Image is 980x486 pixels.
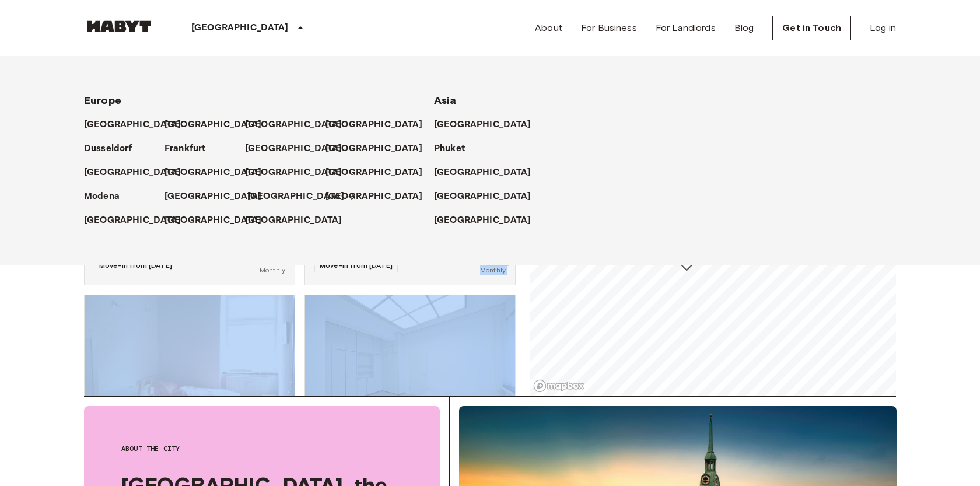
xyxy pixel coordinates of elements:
[84,190,131,204] a: Modena
[325,190,423,204] p: [GEOGRAPHIC_DATA]
[247,190,356,204] a: [GEOGRAPHIC_DATA]
[84,94,121,107] span: Europe
[434,142,477,156] a: Phuket
[260,265,285,275] span: Monthly
[245,118,354,132] a: [GEOGRAPHIC_DATA]
[164,166,262,180] p: [GEOGRAPHIC_DATA]
[434,118,543,132] a: [GEOGRAPHIC_DATA]
[245,214,354,228] a: [GEOGRAPHIC_DATA]
[245,118,342,132] p: [GEOGRAPHIC_DATA]
[245,166,354,180] a: [GEOGRAPHIC_DATA]
[164,166,274,180] a: [GEOGRAPHIC_DATA]
[434,166,531,180] p: [GEOGRAPHIC_DATA]
[305,295,515,435] img: Marketing picture of unit DE-02-021-06M
[434,190,531,204] p: [GEOGRAPHIC_DATA]
[164,190,262,204] p: [GEOGRAPHIC_DATA]
[535,21,562,35] a: About
[84,142,132,156] p: Dusseldorf
[84,142,144,156] a: Dusseldorf
[325,166,435,180] a: [GEOGRAPHIC_DATA]
[164,118,262,132] p: [GEOGRAPHIC_DATA]
[325,166,423,180] p: [GEOGRAPHIC_DATA]
[870,21,896,35] a: Log in
[164,142,205,156] p: Frankfurt
[434,94,457,107] span: Asia
[434,118,531,132] p: [GEOGRAPHIC_DATA]
[656,21,716,35] a: For Landlords
[164,214,274,228] a: [GEOGRAPHIC_DATA]
[245,166,342,180] p: [GEOGRAPHIC_DATA]
[84,214,193,228] a: [GEOGRAPHIC_DATA]
[434,190,543,204] a: [GEOGRAPHIC_DATA]
[581,21,637,35] a: For Business
[85,295,295,435] img: Marketing picture of unit DE-02-010-02M
[434,142,465,156] p: Phuket
[325,190,435,204] a: [GEOGRAPHIC_DATA]
[164,190,274,204] a: [GEOGRAPHIC_DATA]
[434,166,543,180] a: [GEOGRAPHIC_DATA]
[84,166,193,180] a: [GEOGRAPHIC_DATA]
[84,118,181,132] p: [GEOGRAPHIC_DATA]
[84,118,193,132] a: [GEOGRAPHIC_DATA]
[164,142,217,156] a: Frankfurt
[84,190,120,204] p: Modena
[734,21,754,35] a: Blog
[247,190,345,204] p: [GEOGRAPHIC_DATA]
[434,214,543,228] a: [GEOGRAPHIC_DATA]
[84,214,181,228] p: [GEOGRAPHIC_DATA]
[533,379,584,393] a: Mapbox logo
[191,21,289,35] p: [GEOGRAPHIC_DATA]
[245,142,354,156] a: [GEOGRAPHIC_DATA]
[434,214,531,228] p: [GEOGRAPHIC_DATA]
[84,20,154,32] img: Habyt
[121,443,402,454] span: About the city
[245,214,342,228] p: [GEOGRAPHIC_DATA]
[325,142,435,156] a: [GEOGRAPHIC_DATA]
[772,16,851,40] a: Get in Touch
[325,142,423,156] p: [GEOGRAPHIC_DATA]
[325,118,423,132] p: [GEOGRAPHIC_DATA]
[480,265,506,275] span: Monthly
[245,142,342,156] p: [GEOGRAPHIC_DATA]
[164,118,274,132] a: [GEOGRAPHIC_DATA]
[84,166,181,180] p: [GEOGRAPHIC_DATA]
[325,118,435,132] a: [GEOGRAPHIC_DATA]
[164,214,262,228] p: [GEOGRAPHIC_DATA]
